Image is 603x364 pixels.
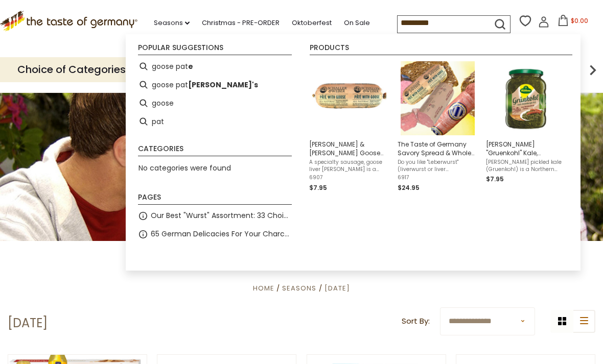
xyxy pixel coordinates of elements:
li: The Taste of Germany Savory Spread & Whole Grain Bread Collection [393,57,482,197]
img: next arrow [583,60,603,80]
li: pat [134,112,296,131]
li: goose [134,94,296,112]
a: Christmas - PRE-ORDER [202,17,280,29]
li: goose pate [134,57,296,76]
span: The Taste of Germany Savory Spread & Whole Grain Bread Collection [398,140,478,157]
label: Sort By: [402,315,430,328]
span: No categories were found [138,163,231,173]
a: The Taste of Germany Savory Spread & Whole Grain Bread CollectionDo you like "Leberwurst" (liverw... [398,61,478,193]
li: goose patrick's [134,76,296,94]
li: Schaller & Weber Goose Liver Pate, 7 oz [305,57,393,197]
li: Products [310,44,572,55]
img: Kuehne Gruenkohl Kale [489,61,563,135]
span: A specialty sausage, goose liver [PERSON_NAME] is a finely ground meat spread with the fine flavo... [309,159,389,173]
span: $7.95 [309,183,327,192]
a: Kuehne Gruenkohl Kale[PERSON_NAME] "Gruenkohl" Kale, [PERSON_NAME] Style, in Jar, 660 g[PERSON_NA... [486,61,566,193]
span: $0.00 [571,16,588,25]
a: Seasons [154,17,190,29]
b: e [188,61,193,72]
span: [PERSON_NAME] pickled kale (Gruenkohl) is a Northern German specialty that is a nice compliment t... [486,159,566,173]
a: [DATE] [324,283,350,293]
div: Instant Search Results [126,34,581,270]
a: Our Best "Wurst" Assortment: 33 Choices For The Grillabend [151,210,292,222]
span: Do you like "Leberwurst" (liverwurst or liver [PERSON_NAME])? [GEOGRAPHIC_DATA] offers many diffe... [398,159,478,173]
a: On Sale [344,17,370,29]
button: $0.00 [551,15,595,30]
b: [PERSON_NAME]'s [188,79,258,91]
span: $7.95 [486,175,504,183]
li: Our Best "Wurst" Assortment: 33 Choices For The Grillabend [134,207,296,225]
span: $24.95 [398,183,420,192]
span: [PERSON_NAME] "Gruenkohl" Kale, [PERSON_NAME] Style, in Jar, 660 g [486,140,566,157]
span: 6907 [309,174,389,181]
span: 6917 [398,174,478,181]
li: Kuehne "Gruenkohl" Kale, Oldenburg Style, in Jar, 660 g [482,57,570,197]
h1: [DATE] [8,316,48,331]
li: Pages [138,193,292,205]
li: Categories [138,145,292,156]
a: Oktoberfest [292,17,332,29]
a: 65 German Delicacies For Your Charcuterie Board [151,228,292,240]
a: [PERSON_NAME] & [PERSON_NAME] Goose Liver [PERSON_NAME], 7 ozA specialty sausage, goose liver [PE... [309,61,389,193]
span: [PERSON_NAME] & [PERSON_NAME] Goose Liver [PERSON_NAME], 7 oz [309,140,389,157]
li: Popular suggestions [138,44,292,55]
li: 65 German Delicacies For Your Charcuterie Board [134,225,296,244]
a: Home [253,283,274,293]
a: Seasons [282,283,316,293]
